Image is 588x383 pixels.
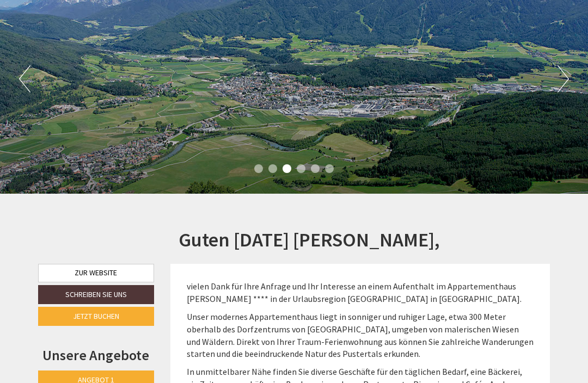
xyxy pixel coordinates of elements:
[19,65,30,92] button: Previous
[17,53,168,61] small: 10:10
[38,307,154,326] a: Jetzt buchen
[38,285,154,304] a: Schreiben Sie uns
[187,280,534,305] p: vielen Dank für Ihre Anfrage und Ihr Interesse an einem Aufenthalt im Appartementhaus [PERSON_NAM...
[558,65,569,92] button: Next
[187,311,534,360] p: Unser modernes Appartementhaus liegt in sonniger und ruhiger Lage, etwa 300 Meter oberhalb des Do...
[150,9,197,27] div: Montag
[17,32,168,41] div: Appartements [PERSON_NAME]
[289,287,347,306] button: Senden
[38,264,154,282] a: Zur Website
[38,345,154,365] div: Unsere Angebote
[9,30,174,63] div: Guten Tag, wie können wir Ihnen helfen?
[179,229,440,251] h1: Guten [DATE] [PERSON_NAME],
